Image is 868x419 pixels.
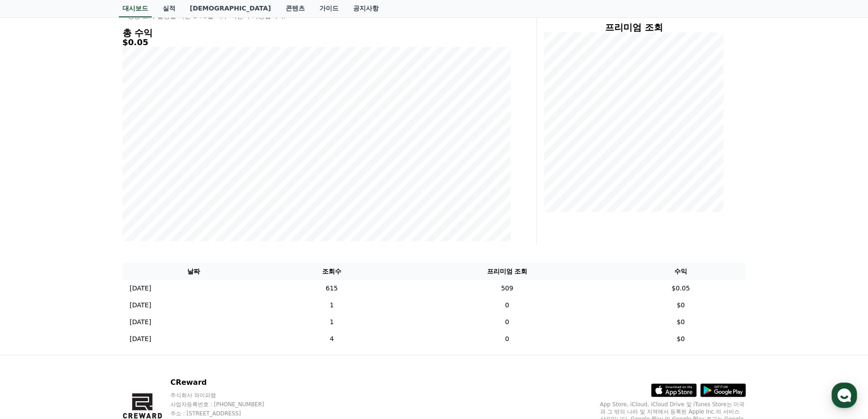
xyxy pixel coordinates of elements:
h4: 총 수익 [123,28,511,38]
td: 0 [398,297,616,314]
th: 조회수 [265,263,398,280]
p: [DATE] [130,334,151,344]
span: 대화 [83,303,94,310]
p: CReward [170,377,282,388]
a: 설정 [118,289,175,312]
h5: $0.05 [123,38,511,47]
td: 509 [398,280,616,297]
th: 프리미엄 조회 [398,263,616,280]
a: 대화 [60,289,118,312]
td: $0.05 [616,280,746,297]
td: 4 [265,331,398,347]
td: 1 [265,314,398,331]
a: 홈 [3,289,60,312]
h4: 프리미엄 조회 [544,22,724,32]
p: 주식회사 와이피랩 [170,392,282,399]
th: 날짜 [123,263,265,280]
p: 사업자등록번호 : [PHONE_NUMBER] [170,401,282,408]
span: 설정 [141,303,152,310]
p: [DATE] [130,300,151,310]
p: [DATE] [130,284,151,293]
td: 1 [265,297,398,314]
p: [DATE] [130,317,151,327]
span: 홈 [29,303,34,310]
td: 0 [398,314,616,331]
td: 0 [398,331,616,347]
th: 수익 [616,263,746,280]
td: $0 [616,297,746,314]
td: $0 [616,331,746,347]
td: 615 [265,280,398,297]
td: $0 [616,314,746,331]
p: 주소 : [STREET_ADDRESS] [170,410,282,417]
